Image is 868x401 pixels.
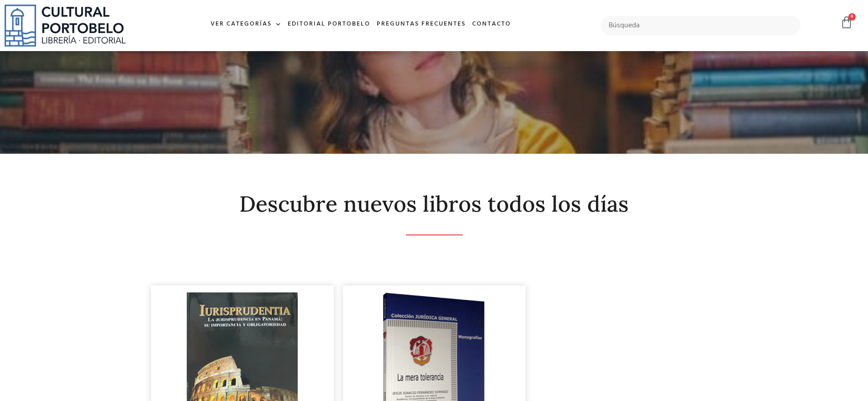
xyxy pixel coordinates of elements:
[848,13,856,21] span: 0
[151,192,717,216] h2: Descubre nuevos libros todos los días
[840,16,853,29] a: 0
[601,16,801,35] input: Búsqueda
[207,15,284,34] a: Ver Categorías
[469,15,514,34] a: Contacto
[284,15,374,34] a: Editorial Portobelo
[374,15,469,34] a: Preguntas frecuentes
